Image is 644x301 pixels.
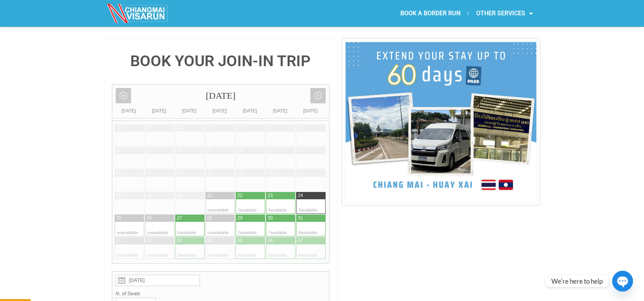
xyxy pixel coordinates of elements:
div: 02 [147,238,152,244]
div: 06 [268,238,273,244]
nav: Menu [322,5,540,22]
div: 31 [207,125,212,131]
div: 04 [207,238,212,244]
div: 10 [298,147,303,154]
div: 18 [116,192,121,199]
div: 03 [177,238,182,244]
div: 02 [268,125,273,131]
div: 07 [298,238,303,244]
div: 19 [147,192,152,199]
div: 27 [177,215,182,221]
div: 24 [298,192,303,199]
div: 30 [268,215,273,221]
a: BOOK A BORDER RUN [392,5,468,22]
div: 07 [207,147,212,154]
div: [DATE] [265,107,295,115]
div: 29 [147,125,152,131]
label: N. of Seats [116,290,326,298]
div: 20 [177,192,182,199]
div: 08 [238,147,243,154]
div: [DATE] [174,107,205,115]
div: 31 [298,215,303,221]
a: OTHER SERVICES [468,5,540,22]
div: 06 [177,147,182,154]
div: [DATE] [295,107,326,115]
div: 05 [238,238,243,244]
div: 04 [116,147,121,154]
div: 16 [268,170,273,176]
div: 28 [207,215,212,221]
div: [DATE] [114,107,144,115]
div: 22 [238,192,243,199]
div: 21 [207,192,212,199]
div: 13 [177,170,182,176]
div: [DATE] [235,107,265,115]
div: 11 [116,170,121,176]
div: [DATE] [112,85,329,107]
div: 09 [268,147,273,154]
div: 29 [238,215,243,221]
div: 05 [147,147,152,154]
div: 17 [298,170,303,176]
div: 01 [116,238,121,244]
div: 14 [207,170,212,176]
div: 12 [147,170,152,176]
div: 23 [268,192,273,199]
div: 25 [116,215,121,221]
div: 01 [238,125,243,131]
div: 28 [116,125,121,131]
div: 03 [298,125,303,131]
div: 15 [238,170,243,176]
h4: BOOK YOUR JOIN-IN TRIP [112,54,330,69]
div: 30 [177,125,182,131]
div: [DATE] [205,107,235,115]
div: 26 [147,215,152,221]
div: [DATE] [144,107,174,115]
